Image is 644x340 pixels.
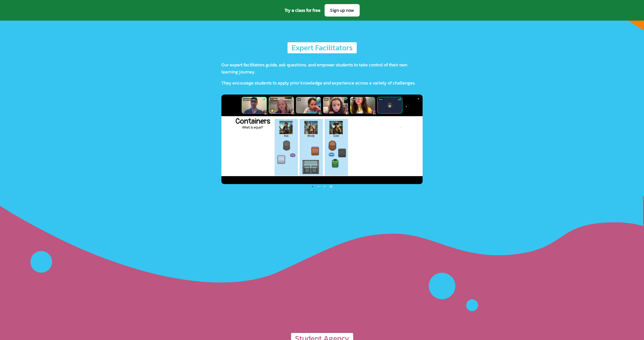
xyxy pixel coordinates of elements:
[325,4,360,17] a: Sign up now
[285,7,320,14] span: Try a class for free
[292,43,353,52] div: Expert Facilitators
[221,79,423,87] div: They encourage students to apply prior knowledge and experience across a variety of challenges.
[221,95,423,184] img: CoLab Product Image
[221,61,423,75] div: Our expert facilitators guide, ask questions, and empower students to take control of their own l...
